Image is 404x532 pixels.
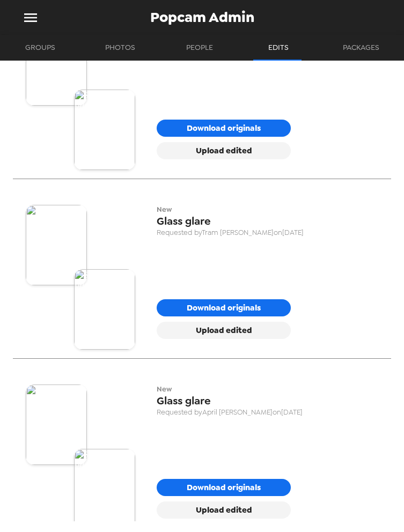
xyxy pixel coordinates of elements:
[157,479,291,496] button: Download originals
[96,35,145,61] button: Photos
[150,10,254,25] span: Popcam Admin
[157,142,291,159] button: Upload edited
[26,205,87,285] img: Original photo
[157,394,378,408] span: Glass glare
[333,35,389,61] button: Packages
[157,214,378,228] span: Glass glare
[157,385,378,394] span: new
[157,408,378,417] span: Requested by April [PERSON_NAME] on [DATE]
[157,322,291,339] button: Upload edited
[157,228,378,237] span: Requested by Tram [PERSON_NAME] on [DATE]
[157,120,291,137] button: Download originals
[175,35,224,61] button: People
[16,35,65,61] button: Groups
[74,449,135,529] img: Secondary original photo
[157,205,378,214] span: new
[157,501,291,519] button: Upload edited
[74,90,135,170] img: Secondary original photo
[254,35,303,61] button: Edits
[26,385,87,465] img: Original photo
[74,269,135,350] img: Secondary original photo
[157,299,291,316] button: Download originals
[26,25,87,106] img: Original photo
